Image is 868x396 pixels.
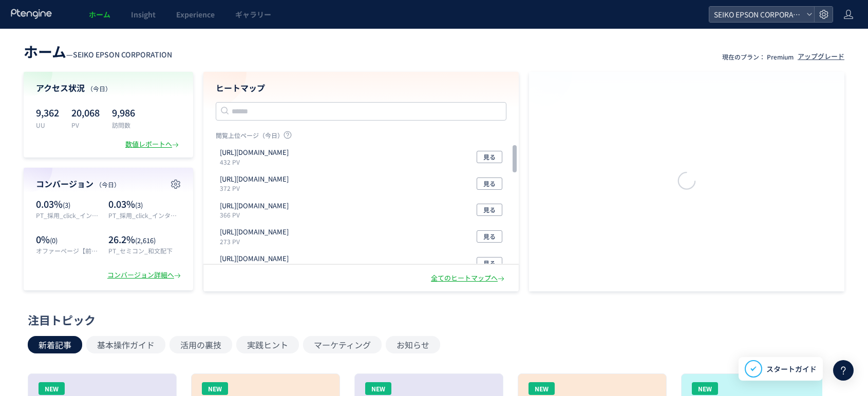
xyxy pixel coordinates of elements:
[692,382,718,395] div: NEW
[63,200,70,210] span: (3)
[766,364,817,374] span: スタートガイド
[39,382,65,395] div: NEW
[483,230,496,243] span: 見る
[529,382,555,395] div: NEW
[24,41,66,62] span: ホーム
[87,84,111,93] span: （今日）
[303,336,382,353] button: マーケティング
[235,9,271,19] span: ギャラリー
[798,52,844,62] div: アップグレード
[202,382,228,395] div: NEW
[112,104,135,121] p: 9,986
[477,230,502,243] button: 見る
[71,121,100,129] p: PV
[220,184,293,192] p: 372 PV
[36,246,103,255] p: オファーページ【前後見る用】
[71,104,100,121] p: 20,068
[108,233,181,246] p: 26.2%
[483,177,496,190] span: 見る
[24,41,172,62] div: —
[216,131,506,144] p: 閲覧上位ページ（今日）
[36,121,59,129] p: UU
[722,52,794,61] p: 現在のプラン： Premium
[220,201,289,211] p: https://corporate.epson/ja/about/
[135,200,143,210] span: (3)
[108,246,181,255] p: PT_セミコン_和文配下
[386,336,440,353] button: お知らせ
[169,336,232,353] button: 活用の裏技
[36,233,103,246] p: 0%
[220,254,289,264] p: https://corporate.epson/ja/about/network/
[220,237,293,246] p: 273 PV
[96,180,120,189] span: （今日）
[711,7,802,22] span: SEIKO EPSON CORPORATION
[125,140,181,149] div: 数値レポートへ
[89,9,110,19] span: ホーム
[220,148,289,157] p: https://corporate.epson/en/
[220,227,289,237] p: https://store.orient-watch.com/collections/all
[216,82,506,94] h4: ヒートマップ
[108,211,181,220] p: PT_採用_click_インターンシップ2025Entry
[36,211,103,220] p: PT_採用_click_インターンシップ2025Mypage
[220,157,293,166] p: 432 PV
[483,151,496,163] span: 見る
[108,197,181,211] p: 0.03%
[50,235,58,245] span: (0)
[477,177,502,190] button: 見る
[112,121,135,129] p: 訪問数
[431,273,506,283] div: 全てのヒートマップへ
[86,336,165,353] button: 基本操作ガイド
[477,204,502,216] button: 見る
[220,174,289,184] p: https://corporate.epson/ja/
[135,235,156,245] span: (2,616)
[220,210,293,219] p: 366 PV
[36,82,181,94] h4: アクセス状況
[28,312,835,328] div: 注目トピック
[220,264,293,272] p: 248 PV
[483,204,496,216] span: 見る
[36,104,59,121] p: 9,362
[73,49,172,60] span: SEIKO EPSON CORPORATION
[365,382,391,395] div: NEW
[176,9,215,19] span: Experience
[36,178,181,190] h4: コンバージョン
[483,257,496,269] span: 見る
[477,151,502,163] button: 見る
[107,270,183,280] div: コンバージョン詳細へ
[236,336,299,353] button: 実践ヒント
[36,197,103,211] p: 0.03%
[28,336,82,353] button: 新着記事
[131,9,156,19] span: Insight
[477,257,502,269] button: 見る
